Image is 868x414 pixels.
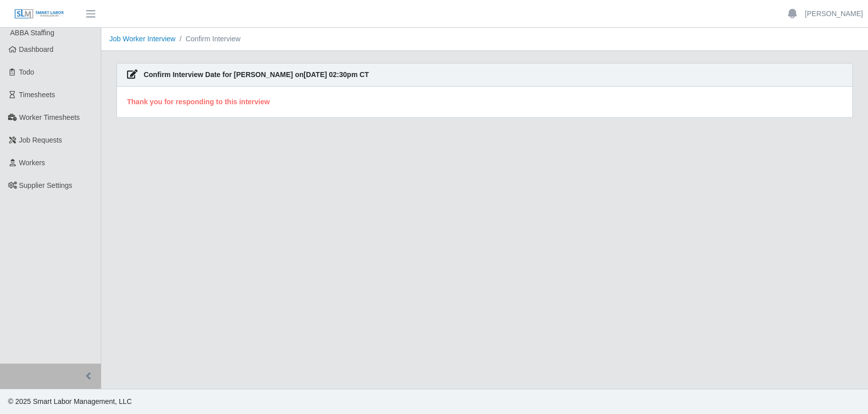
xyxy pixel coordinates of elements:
span: Supplier Settings [19,181,73,189]
img: SLM Logo [14,9,65,20]
span: ABBA Staffing [10,29,54,37]
strong: Thank you for responding to this interview [127,98,270,106]
a: [PERSON_NAME] [805,9,863,19]
span: Timesheets [19,91,55,99]
a: Job Worker Interview [109,35,175,43]
span: Dashboard [19,45,54,53]
span: [DATE] 02:30pm CT [303,71,369,79]
span: © 2025 Smart Labor Management, LLC [8,397,132,405]
span: Todo [19,68,34,76]
span: Workers [19,159,45,167]
span: Job Requests [19,136,63,144]
strong: Confirm Interview Date for [PERSON_NAME] on [144,71,369,79]
li: Confirm Interview [175,34,240,44]
span: Worker Timesheets [19,113,80,121]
